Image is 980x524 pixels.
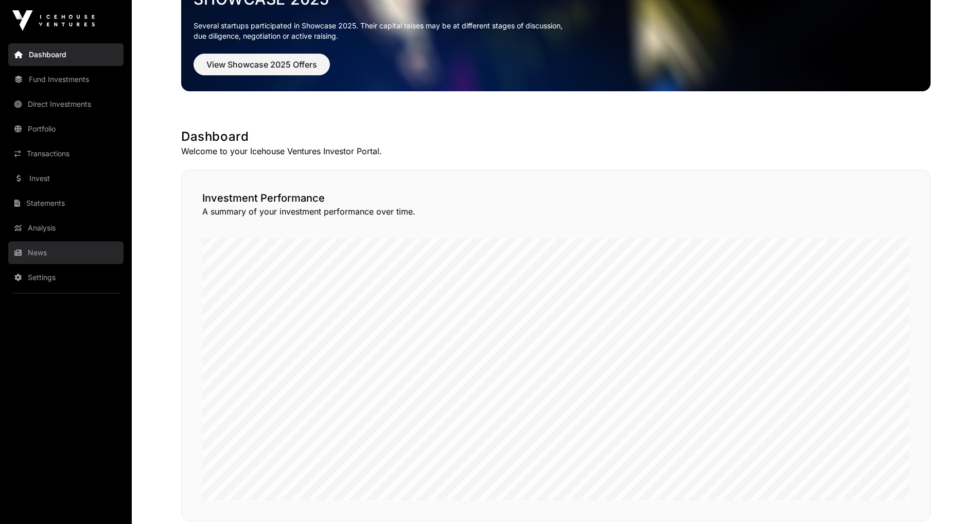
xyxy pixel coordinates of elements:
a: Direct Investments [8,93,124,116]
p: Welcome to your Icehouse Ventures Investor Portal. [181,145,931,157]
a: Invest [8,167,124,190]
a: Portfolio [8,118,124,140]
a: Transactions [8,142,124,165]
a: Statements [8,192,124,215]
a: Dashboard [8,43,124,66]
iframe: Chat Widget [929,474,980,524]
button: View Showcase 2025 Offers [194,54,330,75]
p: A summary of your investment performance over time. [202,205,909,218]
h1: Dashboard [181,128,931,145]
p: Several startups participated in Showcase 2025. Their capital raises may be at different stages o... [194,21,918,41]
a: Settings [8,266,124,289]
a: Analysis [8,217,124,239]
a: News [8,241,124,264]
h2: Investment Performance [202,191,909,205]
img: Icehouse Ventures Logo [12,10,95,31]
span: View Showcase 2025 Offers [206,58,317,71]
a: View Showcase 2025 Offers [194,64,330,74]
a: Fund Investments [8,68,124,91]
